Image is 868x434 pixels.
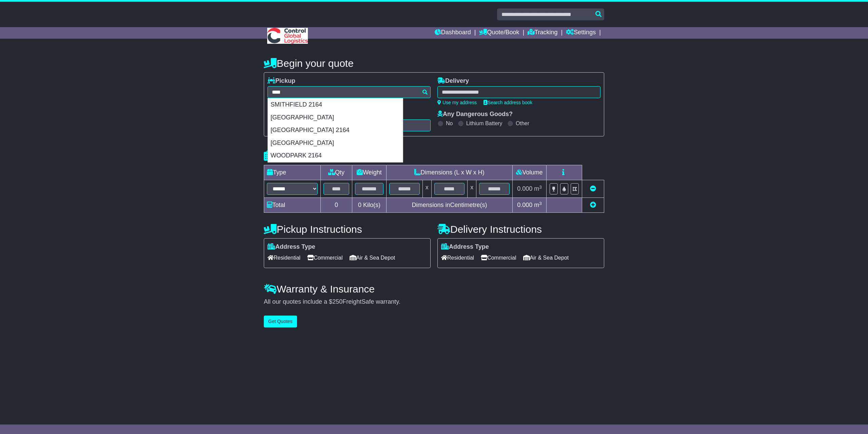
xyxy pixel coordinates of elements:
a: Tracking [528,27,557,39]
span: 0.000 [517,202,532,208]
span: Residential [268,252,300,263]
a: Add new item [590,202,596,208]
td: 0 [321,198,352,213]
label: Other [516,120,529,127]
label: Address Type [441,243,489,251]
td: Weight [352,165,387,180]
div: SMITHFIELD 2164 [268,98,403,111]
label: No [446,120,453,127]
td: x [468,180,476,198]
h4: Package details | [264,150,349,162]
span: Commercial [481,252,516,263]
h4: Pickup Instructions [264,224,431,235]
h4: Warranty & Insurance [264,283,604,295]
td: Total [264,198,321,213]
span: m [534,185,542,192]
div: [GEOGRAPHIC_DATA] [268,137,403,150]
td: x [422,180,431,198]
typeahead: Please provide city [268,86,431,98]
span: Residential [441,252,474,263]
td: Type [264,165,321,180]
label: Lithium Battery [466,120,502,127]
a: Search address book [484,100,532,105]
label: Any Dangerous Goods? [437,111,513,118]
td: Dimensions in Centimetre(s) [386,198,512,213]
div: [GEOGRAPHIC_DATA] [268,111,403,124]
h4: Delivery Instructions [437,224,604,235]
sup: 3 [539,185,542,190]
span: Air & Sea Depot [523,252,569,263]
span: m [534,202,542,208]
div: [GEOGRAPHIC_DATA] 2164 [268,124,403,137]
td: Qty [321,165,352,180]
label: Pickup [268,77,295,85]
div: All our quotes include a $ FreightSafe warranty. [264,298,604,306]
span: Air & Sea Depot [350,252,395,263]
span: 0.000 [517,185,532,192]
h4: Begin your quote [264,58,604,69]
td: Dimensions (L x W x H) [386,165,512,180]
a: Dashboard [435,27,471,39]
td: Kilo(s) [352,198,387,213]
sup: 3 [539,201,542,206]
span: 250 [332,298,342,305]
button: Get Quotes [264,316,297,327]
a: Settings [566,27,596,39]
a: Quote/Book [479,27,519,39]
div: WOODPARK 2164 [268,149,403,162]
label: Delivery [437,77,469,85]
a: Use my address [437,100,477,105]
span: 0 [358,202,361,208]
td: Volume [512,165,546,180]
span: Commercial [307,252,342,263]
a: Remove this item [590,185,596,192]
label: Address Type [268,243,315,251]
